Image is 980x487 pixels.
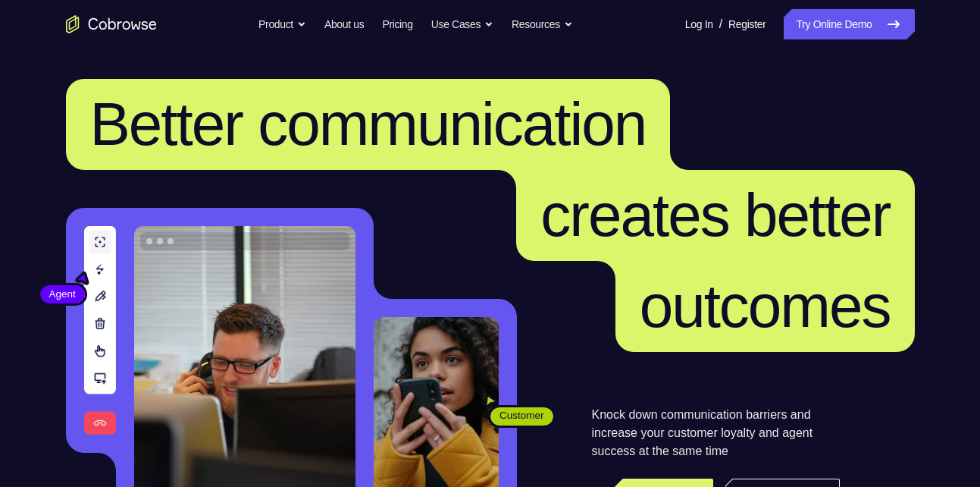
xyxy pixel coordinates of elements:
[685,9,713,39] a: Log In
[66,15,157,33] a: Go to the home page
[784,9,914,39] a: Try Online Demo
[719,15,722,33] span: /
[592,406,840,460] p: Knock down communication barriers and increase your customer loyalty and agent success at the sam...
[728,9,766,39] a: Register
[512,9,573,39] button: Resources
[640,272,891,340] span: outcomes
[382,9,412,39] a: Pricing
[324,9,364,39] a: About us
[540,181,890,249] span: creates better
[90,90,647,158] span: Better communication
[431,9,493,39] button: Use Cases
[258,9,306,39] button: Product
